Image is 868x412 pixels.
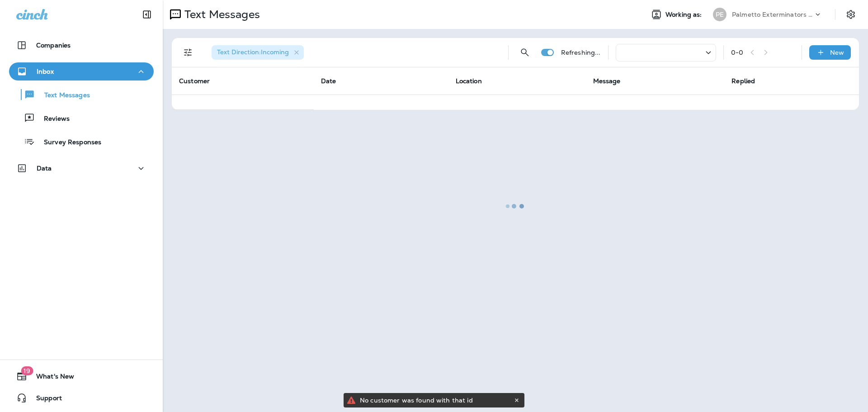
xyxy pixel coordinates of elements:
[37,165,52,172] p: Data
[9,36,154,54] button: Companies
[9,367,154,385] button: 19What's New
[830,49,844,56] p: New
[360,393,512,407] div: No customer was found with that id
[9,85,154,104] button: Text Messages
[27,394,62,405] span: Support
[9,109,154,128] button: Reviews
[35,115,70,123] p: Reviews
[134,5,160,24] button: Collapse Sidebar
[27,373,74,384] span: What's New
[36,42,71,49] p: Companies
[35,91,90,100] p: Text Messages
[9,159,154,177] button: Data
[9,389,154,407] button: Support
[9,132,154,151] button: Survey Responses
[37,68,54,75] p: Inbox
[21,366,33,375] span: 19
[35,138,101,147] p: Survey Responses
[9,62,154,81] button: Inbox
